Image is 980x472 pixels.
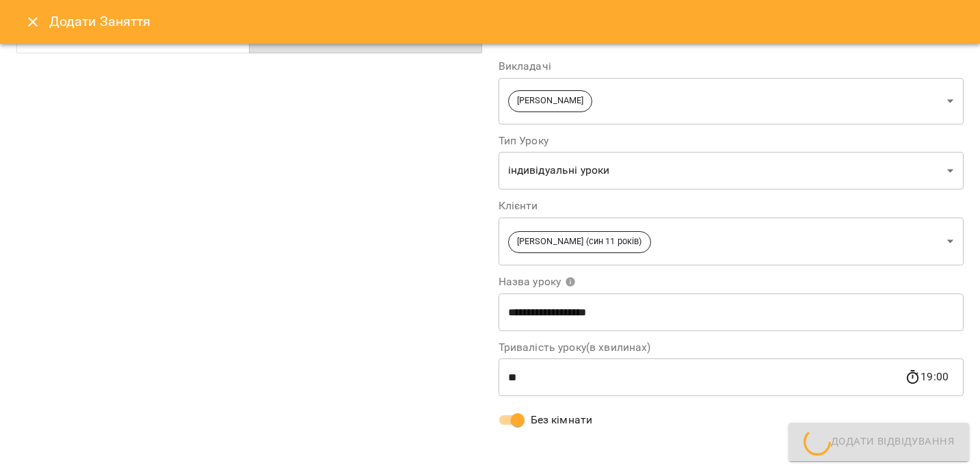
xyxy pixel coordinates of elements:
[499,342,964,353] label: Тривалість уроку(в хвилинах)
[499,152,964,190] div: індивідуальні уроки
[499,77,964,124] div: [PERSON_NAME]
[499,61,964,72] label: Викладачі
[509,94,592,107] span: [PERSON_NAME]
[16,5,49,38] button: Close
[49,11,964,32] h6: Додати Заняття
[499,217,964,265] div: [PERSON_NAME] (син 11 років)
[531,412,593,428] span: Без кімнати
[499,135,964,146] label: Тип Уроку
[499,200,964,211] label: Клієнти
[565,276,576,287] svg: Вкажіть назву уроку або виберіть клієнтів
[509,235,650,248] span: [PERSON_NAME] (син 11 років)
[499,276,577,287] span: Назва уроку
